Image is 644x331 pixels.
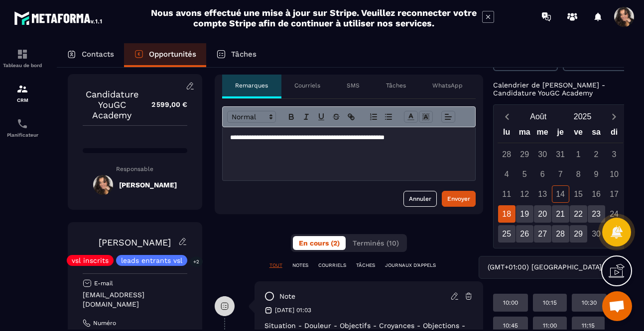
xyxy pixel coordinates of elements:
div: 13 [534,185,551,203]
div: ve [569,125,587,143]
div: 2 [588,146,605,163]
div: 20 [534,205,551,223]
p: Remarques [235,82,268,89]
p: Opportunités [149,50,196,59]
p: Tâches [386,82,406,89]
p: 10:45 [503,322,518,330]
p: 2 599,00 € [141,95,187,114]
img: scheduler [16,118,28,130]
p: +2 [190,256,203,267]
h5: [PERSON_NAME] [119,181,177,189]
button: En cours (2) [293,236,346,250]
div: 23 [588,205,605,223]
p: E-mail [94,279,113,287]
span: En cours (2) [299,239,340,247]
p: Candidature YouGC Academy [83,89,141,120]
div: 30 [588,225,605,243]
div: 28 [552,225,569,243]
a: schedulerschedulerPlanificateur [2,110,42,145]
div: 26 [516,225,533,243]
div: 12 [516,185,533,203]
p: 10:30 [582,299,597,307]
div: 15 [570,185,587,203]
div: di [605,125,623,143]
button: Open months overlay [516,108,560,125]
p: leads entrants vsl [121,257,182,264]
a: Opportunités [124,43,206,67]
p: Courriels [294,82,320,89]
div: 28 [498,146,515,163]
a: Tâches [206,43,266,67]
h2: Nous avons effectué une mise à jour sur Stripe. Veuillez reconnecter votre compte Stripe afin de ... [150,7,477,28]
p: Contacts [82,50,114,59]
p: Planificateur [2,132,42,138]
div: 11 [498,185,515,203]
a: formationformationCRM [2,76,42,110]
p: Numéro [93,319,116,327]
p: 11:00 [543,322,557,330]
p: NOTES [292,262,308,269]
div: 6 [534,165,551,183]
div: 29 [570,225,587,243]
div: 14 [552,185,569,203]
div: 10 [606,165,623,183]
div: Calendar wrapper [498,125,623,243]
div: 21 [552,205,569,223]
p: COURRIELS [318,262,346,269]
div: sa [587,125,605,143]
p: 10:00 [503,299,518,307]
div: 30 [534,146,551,163]
p: CRM [2,97,42,103]
button: Envoyer [442,191,476,207]
p: Calendrier de [PERSON_NAME] - Candidature YouGC Academy [493,81,628,97]
div: me [533,125,551,143]
div: 17 [606,185,623,203]
p: JOURNAUX D'APPELS [385,262,436,269]
div: 19 [516,205,533,223]
a: [PERSON_NAME] [99,237,171,248]
span: (GMT+01:00) [GEOGRAPHIC_DATA] [485,262,604,273]
div: ma [515,125,533,143]
div: Search for option [479,256,628,279]
div: 4 [498,165,515,183]
p: WhatsApp [432,82,463,89]
div: 9 [588,165,605,183]
div: 8 [570,165,587,183]
p: TOUT [269,262,282,269]
p: vsl inscrits [72,257,109,264]
p: [DATE] 01:03 [275,306,311,314]
div: 24 [606,205,623,223]
button: Previous month [498,110,516,123]
a: formationformationTableau de bord [2,41,42,76]
div: 27 [534,225,551,243]
div: 5 [516,165,533,183]
img: logo [14,9,104,27]
p: note [279,292,295,301]
button: Annuler [403,191,437,207]
button: Next month [605,110,623,123]
p: Tableau de bord [2,63,42,68]
button: Open years overlay [560,108,605,125]
p: [EMAIL_ADDRESS][DOMAIN_NAME] [83,290,187,309]
p: SMS [347,82,360,89]
img: formation [16,48,28,60]
div: Envoyer [447,194,470,204]
div: 31 [552,146,569,163]
p: 10:15 [543,299,557,307]
div: 16 [588,185,605,203]
div: Calendar days [498,146,623,243]
p: Tâches [231,50,257,59]
button: Terminés (10) [347,236,405,250]
p: TÂCHES [356,262,375,269]
img: formation [16,83,28,95]
div: 3 [606,146,623,163]
div: lu [498,125,515,143]
div: 7 [552,165,569,183]
div: 22 [570,205,587,223]
div: 29 [516,146,533,163]
a: Ouvrir le chat [602,291,632,321]
p: 11:15 [582,322,595,330]
p: Responsable [83,165,187,172]
a: Contacts [57,43,124,67]
span: Terminés (10) [353,239,399,247]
